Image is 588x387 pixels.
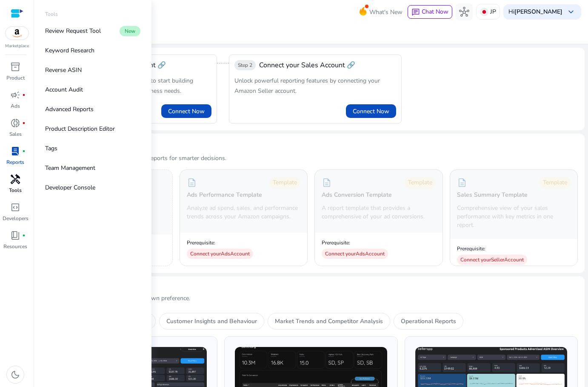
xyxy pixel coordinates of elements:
[322,192,392,199] h5: Ads Conversion Template
[22,121,26,125] span: fiber_manual_record
[45,66,82,75] p: Reverse ASIN
[187,249,253,259] div: Connect your Ads Account
[10,174,20,184] span: handyman
[457,255,527,265] div: Connect your Seller Account
[10,62,20,72] span: inventory_2
[45,105,94,114] p: Advanced Reports
[45,144,57,153] p: Tags
[508,9,562,15] p: Hi
[566,7,576,17] span: keyboard_arrow_down
[44,294,578,303] p: Create your own report based on your own preference.
[11,102,20,110] p: Ads
[45,26,101,35] p: Review Request Tool
[322,249,388,259] div: Connect your Ads Account
[490,4,496,19] p: JP
[168,107,205,116] span: Connect Now
[6,158,24,166] p: Reports
[9,130,22,138] p: Sales
[480,8,488,16] img: jp.svg
[234,77,380,95] span: Unlock powerful reporting features by connecting your Amazon Seller account.
[187,192,262,199] h5: Ads Performance Template
[269,177,300,189] div: Template
[187,204,301,221] p: Analyze ad spend, sales, and performance trends across your Amazon campaigns.
[45,85,83,94] p: Account Audit
[353,107,389,116] span: Connect Now
[45,124,115,133] p: Product Description Editor
[411,8,420,17] span: chat
[187,178,197,188] span: description
[10,118,20,128] span: donut_small
[408,5,452,19] button: chatChat Now
[187,239,253,246] p: Prerequisite:
[422,8,448,16] span: Chat Now
[457,192,528,199] h5: Sales Summary Template
[322,239,388,246] p: Prerequisite:
[457,245,527,252] p: Prerequisite:
[369,5,402,20] span: What's New
[45,46,94,55] p: Keyword Research
[22,234,26,237] span: fiber_manual_record
[161,104,211,118] button: Connect Now
[401,317,456,326] p: Operational Reports
[456,3,473,20] button: hub
[457,204,571,229] p: Comprehensive view of your sales performance with key metrics in one report.
[457,178,467,188] span: description
[166,317,257,326] p: Customer Insights and Behaviour
[259,60,355,70] span: Connect your Sales Account 🔗
[6,74,25,82] p: Product
[10,370,20,380] span: dark_mode
[3,243,27,250] p: Resources
[275,317,383,326] p: Market Trends and Competitor Analysis
[45,163,95,172] p: Team Management
[10,146,20,156] span: lab_profile
[9,186,22,194] p: Tools
[22,93,26,97] span: fiber_manual_record
[10,230,20,241] span: book_4
[45,183,95,192] p: Developer Console
[3,215,29,222] p: Developers
[539,177,571,189] div: Template
[322,178,332,188] span: description
[6,27,29,40] img: amazon.svg
[10,90,20,100] span: campaign
[45,10,58,18] p: Tools
[346,104,396,118] button: Connect Now
[5,43,29,49] p: Marketplace
[405,177,436,189] div: Template
[238,62,252,69] span: Step 2
[22,149,26,153] span: fiber_manual_record
[459,7,469,17] span: hub
[10,202,20,212] span: code_blocks
[514,8,562,16] b: [PERSON_NAME]
[120,26,140,36] span: New
[322,204,436,221] p: A report template that provides a comprehensive of your ad conversions.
